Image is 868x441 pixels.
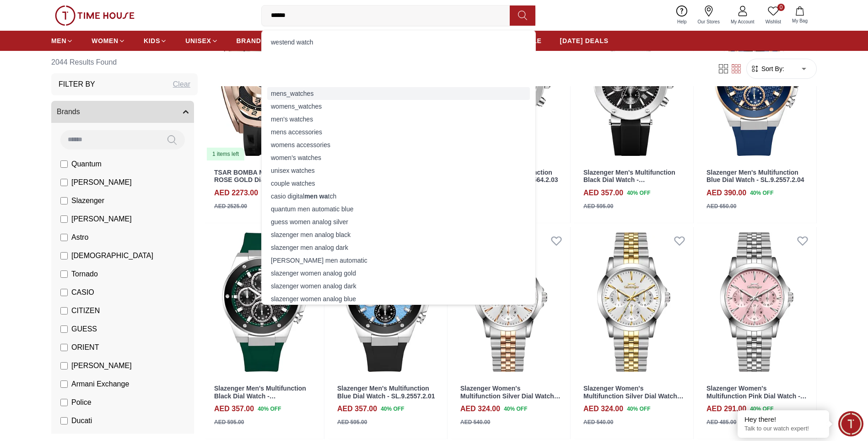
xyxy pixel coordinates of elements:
[71,415,92,426] span: Ducati
[92,36,119,45] span: WOMEN
[214,202,247,210] div: AED 2525.00
[787,5,813,26] button: My Bag
[460,418,490,426] div: AED 540.00
[706,187,746,198] h4: AED 390.00
[727,18,758,25] span: My Account
[71,324,97,335] span: GUESS
[744,415,822,424] div: Hey there!
[460,403,500,414] h4: AED 324.00
[51,101,194,123] button: Brands
[267,254,530,267] div: [PERSON_NAME] men automatic
[504,405,527,413] span: 40 % OFF
[214,187,258,198] h4: AED 2273.00
[71,177,132,188] span: [PERSON_NAME]
[267,190,530,203] div: casio digital tch
[214,418,244,426] div: AED 595.00
[51,51,198,73] h6: 2044 Results Found
[51,36,66,45] span: MEN
[267,203,530,215] div: quantum men automatic blue
[267,241,530,254] div: slazenger men analog dark
[71,159,102,170] span: Quantum
[337,418,367,426] div: AED 595.00
[381,405,404,413] span: 40 % OFF
[71,397,92,408] span: Police
[60,362,68,369] input: [PERSON_NAME]
[583,169,675,192] a: Slazenger Men's Multifunction Black Dial Watch - SL.9.2564.2.01
[267,100,530,113] div: womens_watches
[560,36,609,45] span: [DATE] DEALS
[71,287,94,298] span: CASIO
[706,385,807,408] a: Slazenger Women's Multifunction Pink Dial Watch - SL.9.2553.2.04
[706,403,746,414] h4: AED 291.00
[185,33,218,49] a: UNISEX
[788,17,811,24] span: My Bag
[706,169,804,184] a: Slazenger Men's Multifunction Blue Dial Watch - SL.9.2557.2.04
[674,18,690,25] span: Help
[173,79,190,90] div: Clear
[760,4,787,27] a: 0Wishlist
[267,292,530,305] div: slazenger women analog blue
[71,250,153,261] span: [DEMOGRAPHIC_DATA]
[60,215,68,223] input: [PERSON_NAME]
[838,411,863,436] div: Chat Widget
[60,234,68,241] input: Astro
[60,252,68,259] input: [DEMOGRAPHIC_DATA]
[672,4,692,27] a: Help
[71,195,104,206] span: Slazenger
[59,79,95,90] h3: Filter By
[692,4,725,27] a: Our Stores
[55,6,135,26] img: ...
[560,33,609,49] a: [DATE] DEALS
[744,425,822,433] p: Talk to our watch expert!
[583,418,613,426] div: AED 540.00
[267,49,530,61] div: west end watch co
[337,403,377,414] h4: AED 357.00
[267,215,530,228] div: guess women analog silver
[267,228,530,241] div: slazenger men analog black
[60,197,68,204] input: Slazenger
[750,405,773,413] span: 40 % OFF
[267,267,530,280] div: slazenger women analog gold
[760,64,784,73] span: Sort By:
[60,417,68,424] input: Ducati
[71,214,132,225] span: [PERSON_NAME]
[71,379,129,390] span: Armani Exchange
[57,106,80,117] span: Brands
[627,189,650,197] span: 40 % OFF
[583,403,623,414] h4: AED 324.00
[71,360,132,371] span: [PERSON_NAME]
[60,179,68,186] input: [PERSON_NAME]
[71,342,99,353] span: ORIENT
[267,113,530,126] div: men's watches
[237,36,266,45] span: BRANDS
[583,202,613,210] div: AED 595.00
[304,193,328,200] strong: men wa
[60,380,68,388] input: Armani Exchange
[697,227,816,377] a: Slazenger Women's Multifunction Pink Dial Watch - SL.9.2553.2.04
[267,126,530,138] div: mens accessories
[750,64,784,73] button: Sort By:
[185,36,211,45] span: UNISEX
[574,227,693,377] img: Slazenger Women's Multifunction Silver Dial Watch - SL.9.2553.2.06
[144,36,160,45] span: KIDS
[71,305,100,316] span: CITIZEN
[777,4,785,11] span: 0
[267,164,530,177] div: unisex watches
[205,227,324,377] a: Slazenger Men's Multifunction Black Dial Watch - SL.9.2557.2.02
[207,148,244,160] div: 1 items left
[267,36,530,49] div: westend watch
[60,344,68,351] input: ORIENT
[237,33,266,49] a: BRANDS
[258,405,281,413] span: 40 % OFF
[694,18,723,25] span: Our Stores
[706,202,736,210] div: AED 650.00
[627,405,650,413] span: 40 % OFF
[267,177,530,190] div: couple watches
[214,169,310,192] a: TSAR BOMBA Men's Automatic ROSE GOLD Dial Watch - TB8213ASET-07
[51,33,73,49] a: MEN
[583,385,684,408] a: Slazenger Women's Multifunction Silver Dial Watch - SL.9.2553.2.06
[583,187,623,198] h4: AED 357.00
[144,33,167,49] a: KIDS
[214,403,254,414] h4: AED 357.00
